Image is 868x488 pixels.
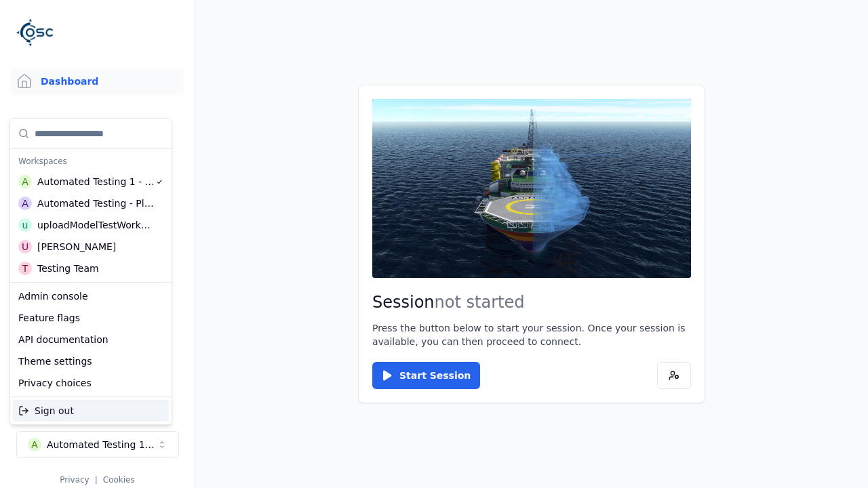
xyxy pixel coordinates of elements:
div: API documentation [13,329,169,350]
div: Suggestions [10,283,172,396]
div: Suggestions [10,119,172,282]
div: Testing Team [37,262,99,275]
div: Workspaces [13,152,169,171]
div: uploadModelTestWorkspace [37,218,154,232]
div: Privacy choices [13,372,169,394]
div: Admin console [13,285,169,307]
div: A [18,175,32,188]
div: Theme settings [13,350,169,372]
div: Automated Testing 1 - Playwright [37,175,155,188]
div: Sign out [13,400,169,422]
div: Suggestions [10,397,172,424]
div: A [18,197,32,210]
div: Feature flags [13,307,169,329]
div: T [18,262,32,275]
div: [PERSON_NAME] [37,240,116,253]
div: U [18,240,32,253]
div: u [18,218,32,232]
div: Automated Testing - Playwright [37,197,155,210]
